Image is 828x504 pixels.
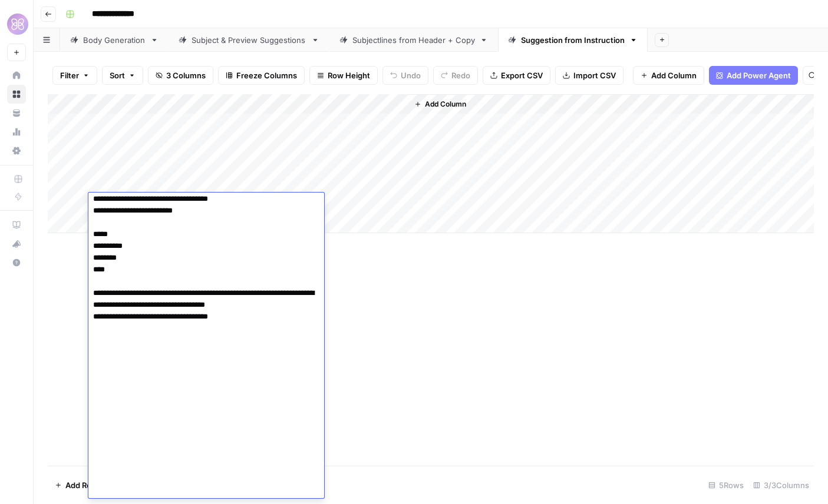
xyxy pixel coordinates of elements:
[148,66,213,85] button: 3 Columns
[7,66,26,85] a: Home
[7,234,26,253] button: What's new?
[7,9,26,39] button: Workspace: HoneyLove
[309,66,378,85] button: Row Height
[236,69,297,81] span: Freeze Columns
[169,28,329,52] a: Subject & Preview Suggestions
[102,66,143,85] button: Sort
[498,28,648,52] a: Suggestion from Instruction
[7,215,26,234] a: AirOps Academy
[328,69,370,81] span: Row Height
[704,476,748,495] div: 5 Rows
[218,66,305,85] button: Freeze Columns
[748,476,814,495] div: 3/3 Columns
[727,69,791,81] span: Add Power Agent
[7,122,26,141] a: Usage
[60,69,79,81] span: Filter
[709,66,798,85] button: Add Power Agent
[329,28,498,52] a: Subjectlines from Header + Copy
[7,85,26,104] a: Browse
[573,69,616,81] span: Import CSV
[633,66,704,85] button: Add Column
[166,69,206,81] span: 3 Columns
[7,104,26,122] a: Your Data
[65,479,98,491] span: Add Row
[83,34,146,46] div: Body Generation
[521,34,625,46] div: Suggestion from Instruction
[60,28,169,52] a: Body Generation
[451,69,470,81] span: Redo
[501,69,543,81] span: Export CSV
[8,235,25,253] div: What's new?
[433,66,478,85] button: Redo
[7,253,26,272] button: Help + Support
[651,69,697,81] span: Add Column
[555,66,624,85] button: Import CSV
[7,14,28,35] img: HoneyLove Logo
[483,66,550,85] button: Export CSV
[401,69,421,81] span: Undo
[352,34,475,46] div: Subjectlines from Header + Copy
[7,141,26,160] a: Settings
[410,97,471,112] button: Add Column
[382,66,428,85] button: Undo
[48,476,105,495] button: Add Row
[192,34,306,46] div: Subject & Preview Suggestions
[110,69,125,81] span: Sort
[52,66,97,85] button: Filter
[425,99,466,110] span: Add Column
